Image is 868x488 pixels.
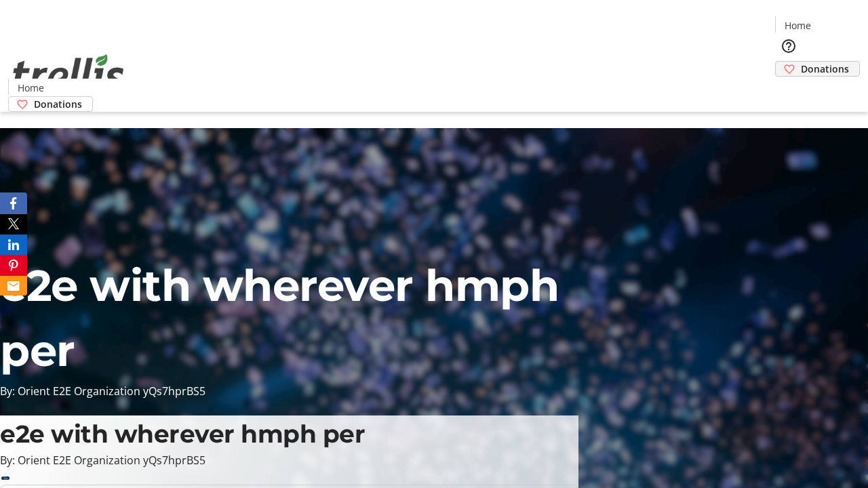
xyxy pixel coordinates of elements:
[775,61,860,77] a: Donations
[801,62,849,76] span: Donations
[18,81,44,95] span: Home
[775,33,802,60] button: Help
[34,97,82,111] span: Donations
[775,77,802,104] button: Cart
[785,18,811,33] span: Home
[8,39,129,107] img: Orient E2E Organization yQs7hprBS5's Logo
[9,81,52,95] a: Home
[776,18,819,33] a: Home
[8,96,93,112] a: Donations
